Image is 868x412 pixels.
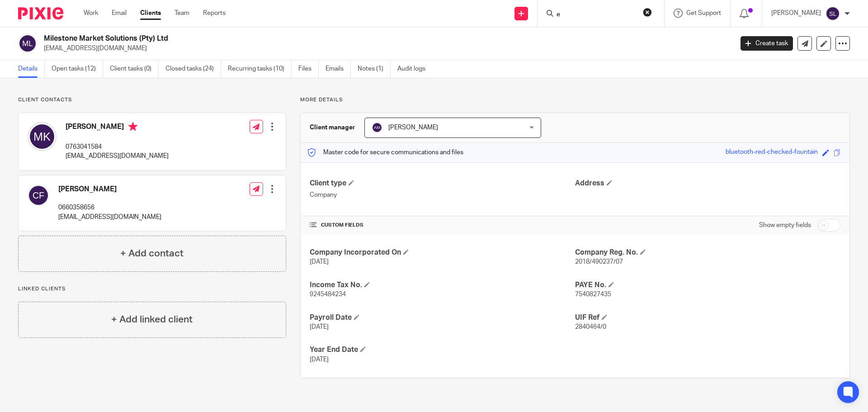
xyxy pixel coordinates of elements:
[310,291,346,298] span: 9245484234
[18,7,63,19] img: Pixie
[203,9,226,18] a: Reports
[58,213,161,222] p: [EMAIL_ADDRESS][DOMAIN_NAME]
[112,9,127,18] a: Email
[310,123,355,132] h3: Client manager
[28,122,57,151] img: svg%3E
[18,60,45,78] a: Details
[310,248,575,257] h4: Company Incorporated On
[310,345,575,355] h4: Year End Date
[310,324,329,330] span: [DATE]
[52,60,103,78] a: Open tasks (12)
[18,285,286,293] p: Linked clients
[28,185,49,206] img: svg%3E
[575,248,840,257] h4: Company Reg. No.
[826,6,840,21] img: svg%3E
[298,60,319,78] a: Files
[310,190,575,199] p: Company
[726,147,818,158] div: bluetooth-red-checked-fountain
[300,96,850,104] p: More details
[44,44,727,53] p: [EMAIL_ADDRESS][DOMAIN_NAME]
[58,203,161,212] p: 0660358656
[310,313,575,322] h4: Payroll Date
[388,124,438,131] span: [PERSON_NAME]
[165,60,221,78] a: Closed tasks (24)
[140,9,161,18] a: Clients
[228,60,292,78] a: Recurring tasks (10)
[556,11,637,19] input: Search
[310,356,329,363] span: [DATE]
[575,259,623,265] span: 2018/490237/07
[310,280,575,290] h4: Income Tax No.
[741,36,793,51] a: Create task
[66,152,169,161] p: [EMAIL_ADDRESS][DOMAIN_NAME]
[66,122,169,133] h4: [PERSON_NAME]
[372,122,382,133] img: svg%3E
[120,246,184,260] h4: + Add contact
[310,259,329,265] span: [DATE]
[110,60,159,78] a: Client tasks (0)
[643,8,652,17] button: Clear
[310,179,575,188] h4: Client type
[66,142,169,152] p: 0763041584
[325,60,351,78] a: Emails
[44,34,590,43] h2: Milestone Market Solutions (Pty) Ltd
[771,9,821,18] p: [PERSON_NAME]
[18,34,37,53] img: svg%3E
[575,324,606,330] span: 2840464/0
[759,221,811,230] label: Show empty fields
[111,313,193,327] h4: + Add linked client
[58,185,161,194] h4: [PERSON_NAME]
[575,313,840,322] h4: UIF Ref
[84,9,98,18] a: Work
[175,9,189,18] a: Team
[307,148,463,157] p: Master code for secure communications and files
[575,291,611,298] span: 7540827435
[358,60,391,78] a: Notes (1)
[310,222,575,229] h4: CUSTOM FIELDS
[18,96,286,104] p: Client contacts
[575,179,840,188] h4: Address
[575,280,840,290] h4: PAYE No.
[128,122,137,131] i: Primary
[686,10,721,16] span: Get Support
[397,60,432,78] a: Audit logs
